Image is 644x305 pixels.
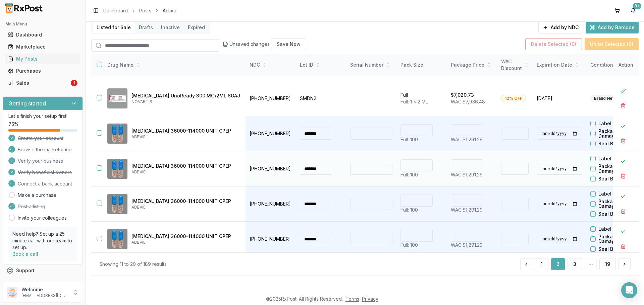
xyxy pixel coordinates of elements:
button: 2 [551,258,565,270]
th: Action [613,54,639,76]
div: Brand New [590,95,620,102]
span: WAC: $1,291.29 [451,137,483,142]
a: Book a call [12,251,38,257]
button: Delete [617,100,629,112]
span: Active [163,7,176,14]
p: Welcome [21,286,68,293]
div: 1 [71,80,77,86]
span: WAC: $7,936.48 [451,99,485,104]
a: Purchases [5,65,80,77]
img: User avatar [7,287,17,298]
p: [MEDICAL_DATA] 36000-114000 UNIT CPEP [131,198,240,205]
td: [PHONE_NUMBER] [246,116,296,151]
img: Creon 36000-114000 UNIT CPEP [107,194,127,214]
span: Full: 1 x 2 ML [400,99,428,104]
img: Creon 36000-114000 UNIT CPEP [107,124,127,144]
span: Full: 100 [400,137,418,142]
th: Condition [586,54,637,76]
button: Marketplace [3,42,83,52]
a: Dashboard [5,29,80,41]
td: [PHONE_NUMBER] [246,222,296,257]
span: [DATE] [537,95,582,102]
div: Package Price [451,62,493,68]
button: 19 [599,258,616,270]
button: Delete [617,170,629,182]
span: 75 % [8,121,18,128]
label: Package Damaged [598,199,637,209]
button: 1 [535,258,548,270]
button: Edit [617,85,629,97]
button: Sales1 [3,78,83,88]
p: Let's finish your setup first! [8,113,77,120]
img: RxPost Logo [3,3,46,13]
label: Label Residue [598,156,632,161]
div: Drug Name [107,62,240,68]
div: Expiration Date [537,62,582,68]
span: Browse the marketplace [18,146,72,153]
span: Verify your business [18,158,63,164]
label: Seal Broken [598,247,627,251]
div: Marketplace [8,44,77,50]
button: 9+ [628,5,639,16]
td: [PHONE_NUMBER] [246,81,296,116]
p: ABBVIE [131,169,240,175]
button: Add by Barcode [586,21,639,33]
p: NOVARTIS [131,99,240,104]
span: Create your account [18,135,63,142]
a: Posts [139,7,151,14]
label: Seal Broken [598,176,627,181]
p: ABBVIE [131,134,240,140]
label: Seal Broken [598,212,627,216]
button: Close [617,155,629,167]
button: Expired [184,22,209,33]
button: Feedback [3,277,83,289]
div: Purchases [8,68,77,74]
div: Open Intercom Messenger [621,282,637,298]
span: WAC: $1,291.29 [451,172,483,177]
a: My Posts [5,53,80,65]
button: Inactive [157,22,184,33]
a: Make a purchase [18,192,56,199]
button: Close [617,190,629,203]
span: Post a listing [18,203,45,210]
p: [MEDICAL_DATA] 36000-114000 UNIT CPEP [131,233,240,240]
div: 12% OFF [501,95,526,102]
td: [PHONE_NUMBER] [246,151,296,186]
a: Terms [345,296,359,302]
button: 3 [568,258,582,270]
p: [MEDICAL_DATA] 36000-114000 UNIT CPEP [131,128,240,134]
label: Package Damaged [598,129,637,138]
a: Sales1 [5,77,80,89]
label: Label Residue [598,192,632,196]
div: My Posts [8,56,77,62]
h2: Main Menu [5,21,80,27]
label: Package Damaged [598,234,637,244]
span: Full: 100 [400,242,418,248]
a: Marketplace [5,41,80,53]
div: NDC [250,62,292,68]
span: Verify beneficial owners [18,169,72,176]
label: Label Residue [598,121,632,126]
button: Listed for Sale [93,22,135,33]
button: Delete [617,135,629,147]
div: WAC Discount [501,58,529,72]
button: Close [617,226,629,238]
span: Feedback [16,279,39,286]
a: Privacy [362,296,378,302]
span: Full: 100 [400,172,418,177]
img: Creon 36000-114000 UNIT CPEP [107,229,127,249]
div: Showing 11 to 20 of 189 results [99,261,167,268]
div: Sales [8,80,69,86]
div: 9+ [633,3,641,9]
div: Lot ID [300,62,342,68]
p: [MEDICAL_DATA] 36000-114000 UNIT CPEP [131,163,240,169]
span: Full: 100 [400,207,418,213]
p: ABBVIE [131,205,240,210]
h3: Getting started [8,99,46,107]
p: $7,020.73 [451,92,474,98]
button: Dashboard [3,29,83,40]
button: Purchases [3,66,83,76]
button: Save Now [271,38,306,50]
